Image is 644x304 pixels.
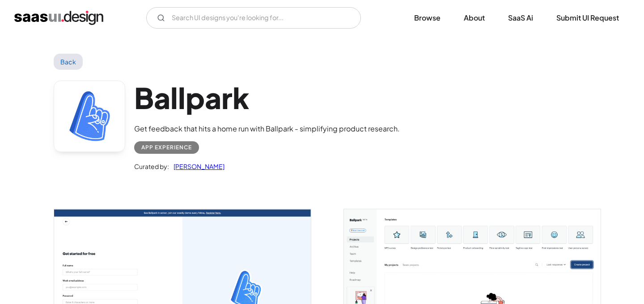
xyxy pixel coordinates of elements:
[146,7,361,29] input: Search UI designs you're looking for...
[146,7,361,29] form: Email Form
[169,161,225,172] a: [PERSON_NAME]
[453,8,496,28] a: About
[54,54,83,70] a: Back
[14,11,103,25] a: home
[497,8,544,28] a: SaaS Ai
[546,8,630,28] a: Submit UI Request
[141,142,192,153] div: App Experience
[134,123,400,134] div: Get feedback that hits a home run with Ballpark - simplifying product research.
[403,8,451,28] a: Browse
[134,161,169,172] div: Curated by:
[134,80,400,115] h1: Ballpark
